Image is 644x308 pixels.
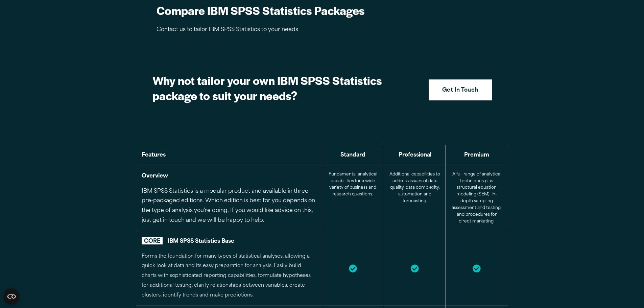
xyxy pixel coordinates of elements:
h2: Compare IBM SPSS Statistics Packages [157,3,383,18]
th: Features [136,145,322,166]
p: Forms the foundation for many types of statistical analyses, allowing a quick look at data and it... [142,252,316,301]
span: CORE [142,237,163,244]
p: Fundamental analytical capabilities for a wide variety of business and research questions. [328,171,378,198]
h2: Why not tailor your own IBM SPSS Statistics package to suit your needs? [152,73,389,103]
th: Premium [446,145,508,166]
p: Contact us to tailor IBM SPSS Statistics to your needs [157,25,383,35]
p: IBM SPSS Statistics Base [142,237,316,246]
p: A full range of analytical techniques plus structural equation modeling (SEM). In-depth sampling ... [451,171,502,225]
th: Professional [384,145,446,166]
button: Open CMP widget [3,288,20,305]
th: Standard [322,145,384,166]
p: Overview [142,171,316,181]
a: Get In Touch [429,79,492,100]
p: IBM SPSS Statistics is a modular product and available in three pre-packaged editions. Which edit... [142,187,316,226]
p: Additional capabilities to address issues of data quality, data complexity, automation and foreca... [389,171,440,205]
strong: Get In Touch [442,86,478,95]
